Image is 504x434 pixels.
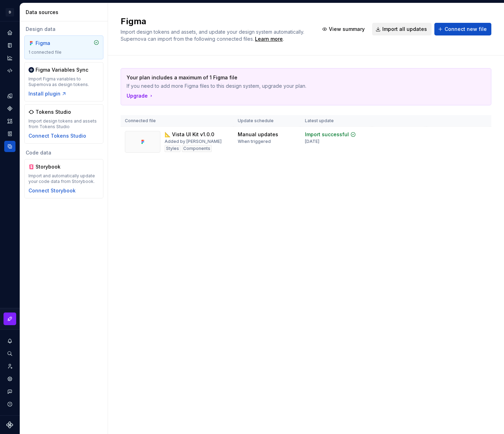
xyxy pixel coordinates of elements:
div: Code data [24,149,103,156]
a: Data sources [4,141,15,152]
a: Design tokens [4,90,15,101]
div: 1 connected file [28,50,99,55]
div: Figma Variables Sync [36,66,88,73]
svg: Supernova Logo [6,421,13,428]
div: Styles [165,145,180,152]
a: Invite team [4,361,15,372]
a: StorybookImport and automatically update your code data from Storybook.Connect Storybook [24,159,103,198]
th: Connected file [121,115,234,127]
div: Components [182,145,212,152]
p: If you need to add more Figma files to this design system, upgrade your plan. [127,83,436,90]
button: Install plugin [28,90,67,97]
a: Tokens StudioImport design tokens and assets from Tokens StudioConnect Tokens Studio [24,104,103,144]
div: Manual updates [238,131,278,138]
button: Contact support [4,386,15,397]
button: Search ⌘K [4,348,15,359]
span: Import design tokens and assets, and update your design system automatically. Supernova can impor... [121,29,306,42]
h2: Figma [121,16,310,27]
div: Tokens Studio [36,108,71,116]
div: Added by [PERSON_NAME] [165,139,222,144]
span: Connect new file [445,26,487,33]
div: Import design tokens and assets from Tokens Studio [28,118,99,130]
th: Latest update [301,115,372,127]
a: Analytics [4,52,15,64]
a: Components [4,103,15,114]
div: Storybook [36,163,69,170]
a: Figma Variables SyncImport Figma variables to Supernova as design tokens.Install plugin [24,62,103,101]
div: Figma [36,40,69,47]
button: Notifications [4,335,15,347]
button: View summary [319,23,369,35]
span: View summary [329,26,365,33]
button: Upgrade [127,92,154,99]
a: Figma1 connected file [24,35,103,59]
a: Learn more [255,35,283,42]
div: Import successful [305,131,349,138]
a: Home [4,27,15,38]
div: D [6,8,14,17]
div: Design data [24,26,103,33]
div: 📐 Vista UI Kit v1.0.0 [165,131,214,138]
th: Update schedule [234,115,301,127]
a: Code automation [4,65,15,76]
button: D [1,5,18,20]
span: . [254,37,284,42]
a: Storybook stories [4,128,15,139]
a: Settings [4,373,15,384]
div: Import Figma variables to Supernova as design tokens. [28,76,99,87]
div: [DATE] [305,139,319,144]
a: Assets [4,116,15,127]
button: Import all updates [372,23,432,35]
p: Your plan includes a maximum of 1 Figma file [127,74,436,81]
a: Documentation [4,40,15,51]
div: When triggered [238,139,271,144]
button: Connect Tokens Studio [28,132,86,139]
button: Connect Storybook [28,187,76,194]
button: Connect new file [434,23,491,35]
div: Data sources [26,9,105,16]
div: Import and automatically update your code data from Storybook. [28,173,99,184]
span: Import all updates [382,26,427,33]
